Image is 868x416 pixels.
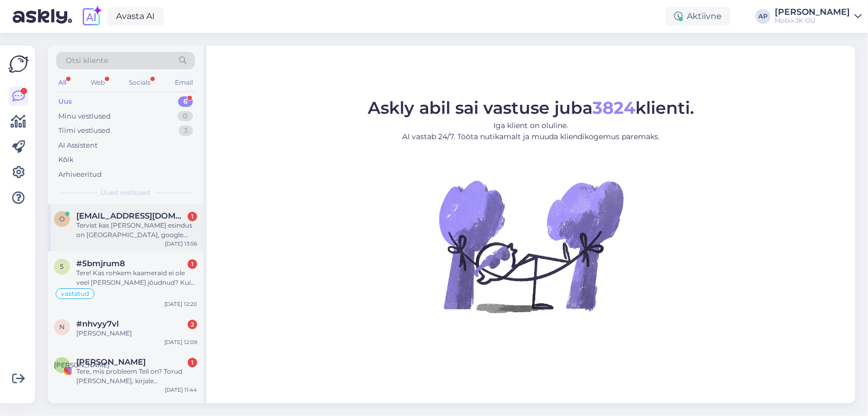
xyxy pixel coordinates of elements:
div: Tere, mis probleem Teil on? Torud [PERSON_NAME], kirjale [PERSON_NAME], raha ei tagasta? [76,367,197,386]
img: No Chat active [436,151,626,341]
div: Uus [58,96,72,107]
span: Uued vestlused [101,188,150,197]
div: Tervist kas [PERSON_NAME] esindus on [GEOGRAPHIC_DATA], google utleb et ajutiselt suletud? [76,221,197,240]
div: [PERSON_NAME] [775,8,850,16]
span: n [59,323,65,331]
p: Iga klient on oluline. AI vastab 24/7. Tööta nutikamalt ja muuda kliendikogemus paremaks. [368,120,694,142]
div: 0 [178,111,193,122]
div: 1 [188,212,197,221]
div: Socials [127,76,153,89]
span: Otsi kliente [66,55,108,66]
b: 3824 [592,97,635,118]
div: Arhiveeritud [58,169,102,180]
div: 6 [178,96,193,107]
div: [DATE] 12:20 [164,300,197,308]
span: #nhvyy7vl [76,319,119,329]
div: 1 [188,259,197,269]
div: Kõik [58,155,74,165]
div: Email [173,76,195,89]
div: [DATE] 11:44 [165,386,197,394]
div: Aktiivne [666,7,730,26]
a: [PERSON_NAME]Mobix JK OÜ [775,8,862,25]
img: Askly Logo [8,54,29,74]
span: vastatud [61,291,89,297]
div: AI Assistent [58,140,98,151]
div: 3 [179,125,193,136]
div: Web [88,76,107,89]
span: #5bmjrum8 [76,259,125,268]
div: Mobix JK OÜ [775,16,850,25]
div: AP [756,9,770,24]
div: Tiimi vestlused [58,125,110,136]
div: [PERSON_NAME] [76,329,197,338]
div: Tere! Kas rohkem kaameraid ei ole veel [PERSON_NAME] jõudnud? Kui pikk järjekord nende [PERSON_NA... [76,268,197,287]
span: Алеся Мурашова [76,357,146,367]
span: oliverpuks@gmail.com [76,211,187,221]
a: Avasta AI [107,7,164,25]
div: 2 [188,320,197,329]
div: [DATE] 12:09 [164,338,197,346]
span: Askly abil sai vastuse juba klienti. [368,97,694,118]
div: 1 [188,358,197,367]
div: [DATE] 13:56 [165,240,197,248]
div: All [56,76,68,89]
span: o [59,215,65,223]
span: 5 [60,263,64,270]
div: Minu vestlused [58,111,111,122]
span: [PERSON_NAME] [54,361,110,369]
img: explore-ai [81,5,103,28]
